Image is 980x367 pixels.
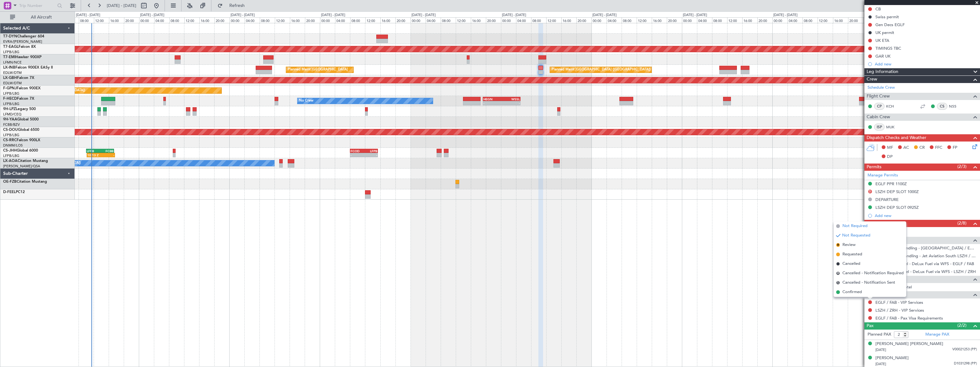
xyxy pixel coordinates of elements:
[3,164,40,169] a: [PERSON_NAME]/QSA
[836,281,840,285] span: S
[867,220,883,227] span: Services
[3,128,18,132] span: CS-DOU
[411,17,426,23] div: 00:00
[875,22,905,27] div: Gen Decs EGLF
[3,107,36,111] a: 9H-LPZLegacy 500
[3,76,17,80] span: LX-GBH
[502,13,526,18] div: [DATE] - [DATE]
[875,269,976,274] a: LSZH / ZRH - Fuel - DeLux Fuel via WFS - LSZH / ZRH
[875,261,974,266] a: EGLF / FAB - Fuel - DeLux Fuel via WFS - EGLF / FAB
[875,348,886,352] span: [DATE]
[697,17,712,23] div: 04:00
[867,322,874,330] span: Pax
[592,13,617,18] div: [DATE] - [DATE]
[169,17,184,23] div: 08:00
[874,124,885,131] div: ISP
[321,13,345,18] div: [DATE] - [DATE]
[184,17,199,23] div: 12:00
[875,181,907,186] div: EGLF PPR 1100Z
[3,143,23,148] a: DNMM/LOS
[875,205,919,210] div: LSZH DEP SLOT 0925Z
[139,17,154,23] div: 00:00
[712,17,727,23] div: 08:00
[320,17,335,23] div: 00:00
[867,114,890,121] span: Cabin Crew
[502,97,520,101] div: WSSL
[787,17,803,23] div: 04:00
[772,17,787,23] div: 00:00
[140,13,164,18] div: [DATE] - [DATE]
[3,180,17,184] span: OE-FZB
[109,17,124,23] div: 16:00
[79,17,94,23] div: 08:00
[231,13,255,18] div: [DATE] - [DATE]
[288,65,348,75] div: Planned Maint [GEOGRAPHIC_DATA]
[3,45,19,49] span: T7-EAGL
[3,86,17,90] span: F-GPNJ
[622,17,637,23] div: 08:00
[842,223,868,229] span: Not Required
[3,133,19,137] a: LFPB/LBG
[3,66,15,70] span: LX-INB
[868,331,891,338] label: Planned PAX
[842,289,862,295] span: Confirmed
[875,253,977,259] a: LSZH / ZRH - Handling - Jet Aviation South LSZH / ZRH
[3,35,17,38] span: T7-DYN
[483,97,502,101] div: HEGN
[773,13,798,18] div: [DATE] - [DATE]
[215,1,252,11] button: Refresh
[875,38,889,43] div: UK ETA
[875,300,923,305] a: EGLF / FAB - VIP Services
[364,153,378,157] div: -
[803,17,818,23] div: 08:00
[875,308,924,313] a: LSZH / ZRH - VIP Services
[953,145,957,151] span: FP
[501,17,516,23] div: 00:00
[682,17,697,23] div: 00:00
[875,315,943,321] a: EGLF / FAB - Pax Visa Requirements
[957,220,966,226] span: (2/8)
[224,3,250,8] span: Refresh
[667,17,682,23] div: 20:00
[3,86,41,90] a: F-GPNJFalcon 900EX
[3,159,48,163] a: LX-AOACitation Mustang
[3,39,42,44] a: EVRA/[PERSON_NAME]
[867,93,890,100] span: Flight Crew
[842,270,904,276] span: Cancelled - Notification Required
[3,50,19,54] a: LFPB/LBG
[3,138,40,142] a: CS-RRCFalcon 900LX
[7,12,68,22] button: All Aircraft
[867,134,926,142] span: Dispatch Checks and Weather
[591,17,607,23] div: 00:00
[87,153,101,157] div: 10:13 Z
[3,76,34,80] a: LX-GBHFalcon 7X
[842,261,860,267] span: Cancelled
[215,17,230,23] div: 20:00
[3,45,36,49] a: T7-EAGLFalcon 8X
[502,101,520,105] div: -
[552,65,651,75] div: Planned Maint [GEOGRAPHIC_DATA] ([GEOGRAPHIC_DATA])
[3,190,25,194] a: D-FEELPC12
[3,107,16,111] span: 9H-LPZ
[3,81,22,86] a: EDLW/DTM
[576,17,591,23] div: 20:00
[875,53,890,59] div: GAR UK
[842,232,870,239] span: Not Requested
[957,322,966,329] span: (2/2)
[364,149,378,153] div: LFPB
[652,17,667,23] div: 16:00
[76,13,100,18] div: [DATE] - [DATE]
[411,13,436,18] div: [DATE] - [DATE]
[727,17,742,23] div: 12:00
[949,103,963,109] a: NSS
[3,55,41,59] a: T7-EMIHawker 900XP
[305,17,320,23] div: 20:00
[683,13,707,18] div: [DATE] - [DATE]
[867,68,898,75] span: Leg Information
[875,6,881,12] div: CB
[848,17,863,23] div: 20:00
[935,145,942,151] span: FFC
[868,190,872,193] button: D
[887,145,893,151] span: MF
[486,17,501,23] div: 20:00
